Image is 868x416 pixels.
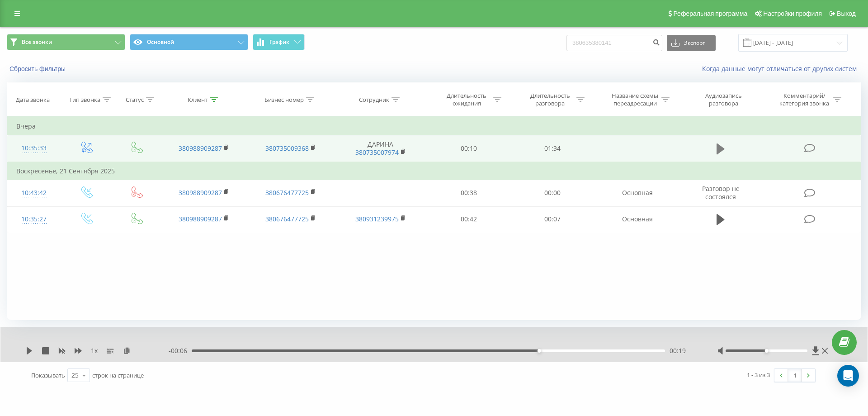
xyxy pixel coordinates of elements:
[764,349,768,353] div: Accessibility label
[427,180,510,206] td: 00:38
[510,206,594,232] td: 00:07
[526,92,574,107] div: Длительность разговора
[778,92,831,107] div: Комментарий/категория звонка
[788,369,802,382] a: 1
[130,34,248,50] button: Основной
[510,135,594,162] td: 01:34
[355,215,399,223] a: 380931239975
[265,215,309,223] a: 380676477725
[359,96,389,104] div: Сотрудник
[16,96,50,104] div: Дата звонка
[427,206,510,232] td: 00:42
[7,117,861,135] td: Вчера
[16,139,52,157] div: 10:35:33
[179,188,222,197] a: 380988909287
[747,370,770,379] div: 1 - 3 из 3
[355,148,399,157] a: 380735007974
[253,34,305,50] button: График
[91,346,98,355] span: 1 x
[265,188,309,197] a: 380676477725
[334,135,427,162] td: ДАРИНА
[265,144,309,153] a: 380735009368
[22,38,52,46] span: Все звонки
[510,180,594,206] td: 00:00
[16,210,52,228] div: 10:35:27
[7,65,70,73] button: Сбросить фильтры
[763,10,822,17] span: Настройки профиля
[264,96,304,104] div: Бизнес номер
[179,215,222,223] a: 380988909287
[594,206,681,232] td: Основная
[694,92,753,107] div: Аудиозапись разговора
[702,184,740,201] span: Разговор не состоялся
[31,371,65,379] span: Показывать
[179,144,222,153] a: 380988909287
[594,180,681,206] td: Основная
[670,346,686,355] span: 00:19
[427,135,510,162] td: 00:10
[7,162,861,180] td: Воскресенье, 21 Сентября 2025
[837,10,856,17] span: Выход
[611,92,659,107] div: Название схемы переадресации
[169,346,192,355] span: - 00:06
[126,96,144,104] div: Статус
[673,10,747,17] span: Реферальная программа
[69,96,100,104] div: Тип звонка
[837,365,859,387] div: Open Intercom Messenger
[71,371,79,380] div: 25
[7,34,125,50] button: Все звонки
[269,39,289,45] span: График
[538,349,541,353] div: Accessibility label
[92,371,144,379] span: строк на странице
[16,184,52,202] div: 10:43:42
[566,35,662,51] input: Поиск по номеру
[188,96,208,104] div: Клиент
[667,35,716,51] button: Экспорт
[443,92,491,107] div: Длительность ожидания
[702,64,861,73] a: Когда данные могут отличаться от других систем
